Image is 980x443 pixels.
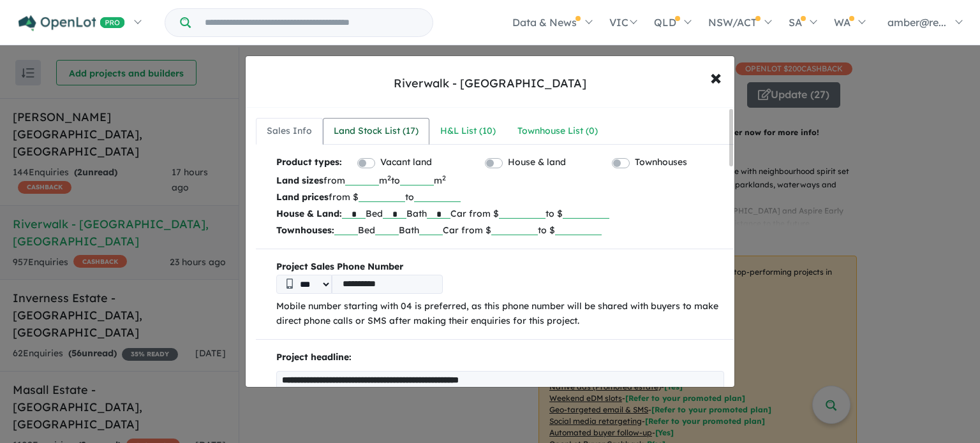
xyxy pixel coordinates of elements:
div: Townhouse List ( 0 ) [517,124,598,139]
label: Townhouses [635,155,687,170]
b: House & Land: [276,208,342,219]
p: Bed Bath Car from $ to $ [276,205,724,222]
sup: 2 [442,173,446,182]
div: H&L List ( 10 ) [440,124,496,139]
div: Sales Info [267,124,312,139]
label: Vacant land [380,155,432,170]
b: Product types: [276,155,342,172]
span: × [710,63,722,91]
img: Phone icon [286,279,293,289]
input: Try estate name, suburb, builder or developer [193,9,430,36]
b: Townhouses: [276,224,334,236]
span: amber@re... [887,16,946,29]
p: Bed Bath Car from $ to $ [276,222,724,238]
div: Riverwalk - [GEOGRAPHIC_DATA] [394,75,586,92]
label: House & land [508,155,566,170]
b: Project Sales Phone Number [276,259,724,275]
sup: 2 [387,173,391,182]
p: Mobile number starting with 04 is preferred, as this phone number will be shared with buyers to m... [276,299,724,330]
p: Project headline: [276,350,724,365]
p: from m to m [276,172,724,189]
div: Land Stock List ( 17 ) [334,124,419,139]
img: Openlot PRO Logo White [19,15,125,31]
b: Land prices [276,191,329,203]
b: Land sizes [276,175,323,186]
p: from $ to [276,189,724,205]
